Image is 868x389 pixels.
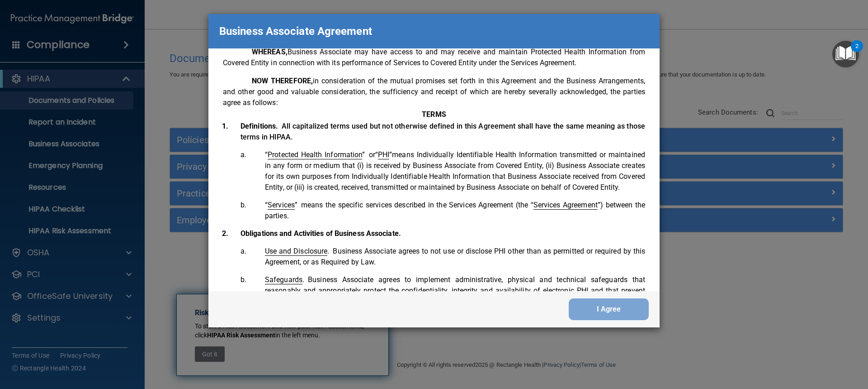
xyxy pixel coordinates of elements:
p: Business Associate may have access to and may receive and maintain Protected Health Information f... [223,47,645,68]
span: Services Agreement [533,201,598,210]
iframe: Drift Widget Chat Controller [712,325,857,361]
span: PHI [378,150,389,159]
button: I Agree [569,298,649,320]
span: “ ” [375,150,392,159]
p: Definitions. [241,121,645,143]
span: Protected Health Information [268,150,362,159]
p: Obligations and Activities of Business Associate. [241,228,645,239]
p: Business Associate Agreement [219,21,372,41]
span: Safeguards [265,275,302,284]
span: NOW THEREFORE, [252,77,313,85]
p: TERMS [422,109,446,120]
button: Open Resource Center, 2 new notifications [832,41,859,67]
li: means the specific services described in the Services Agreement (the “ ”) between the parties. [248,200,645,221]
span: “ ” [265,150,365,159]
span: “ ” [265,201,297,209]
span: . [265,247,329,255]
li: or means Individually Identifiable Health Information transmitted or maintained in any form or me... [248,149,645,193]
li: Business Associate agrees to not use or disclose PHI other than as permitted or required by this ... [248,246,645,268]
p: in consideration of the mutual promises set forth in this Agreement and the Business Arrangements... [223,76,645,108]
span: . [265,275,304,284]
span: All capitalized terms used but not otherwise defined in this Agreement shall have the same meanin... [241,122,645,141]
div: 2 [855,46,859,58]
span: WHEREAS, [252,48,288,56]
li: Business Associate agrees to implement administrative, physical and technical safeguards that rea... [248,274,645,307]
span: Services [268,201,295,210]
span: Use and Disclosure [265,247,327,256]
